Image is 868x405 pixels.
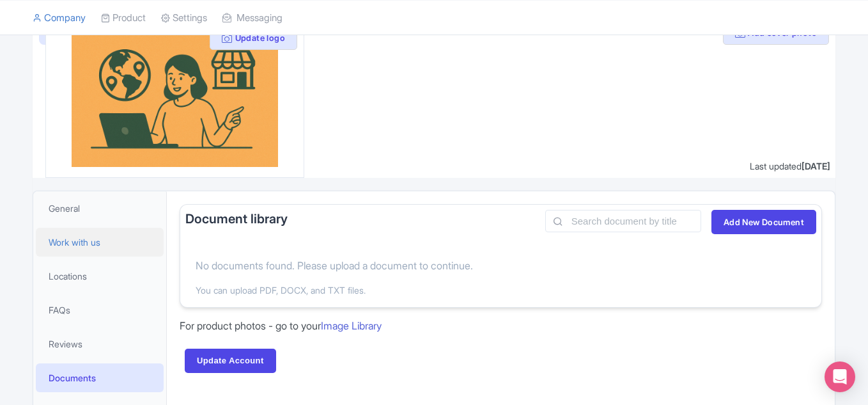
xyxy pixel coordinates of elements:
[321,319,382,332] a: Image Library
[196,258,806,273] p: No documents found. Please upload a document to continue.
[49,337,82,351] span: Reviews
[36,296,164,324] a: FAQs
[750,159,830,173] div: Last updated
[36,330,164,358] a: Reviews
[210,26,297,50] button: Update logo
[545,210,701,232] input: Search document by title
[36,228,164,257] a: Work with us
[185,211,288,226] h3: Document library
[711,210,816,234] label: Add New Document
[72,29,277,167] img: yxdvg2cx7zlzuwxq1pgi.png
[36,363,164,392] a: Documents
[36,262,164,290] a: Locations
[36,194,164,223] a: General
[802,161,830,171] span: [DATE]
[49,235,100,249] span: Work with us
[185,349,276,373] input: Update Account
[49,202,80,215] span: General
[825,361,855,392] div: Open Intercom Messenger
[49,303,70,317] span: FAQs
[49,371,96,385] span: Documents
[49,269,87,283] span: Locations
[196,283,806,297] p: You can upload PDF, DOCX, and TXT files.
[180,318,822,333] div: For product photos - go to your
